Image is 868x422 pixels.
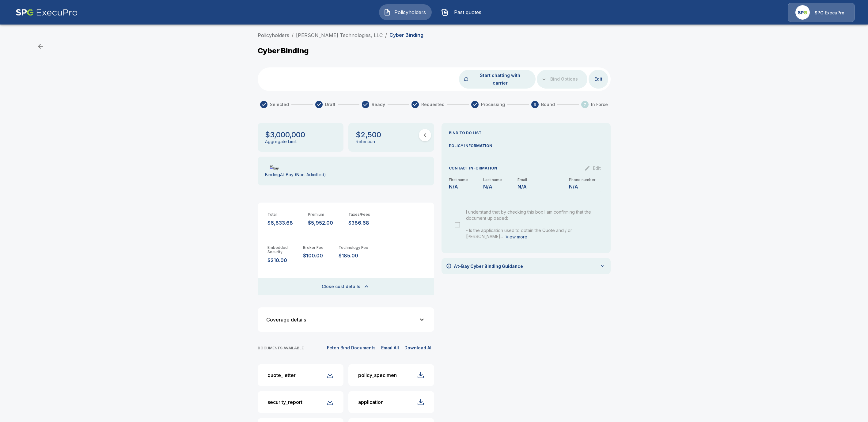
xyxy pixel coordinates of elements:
p: Cyber Binding [389,32,423,38]
span: Policyholders [393,9,427,16]
img: AA Logo [16,3,78,22]
button: Fetch Bind Documents [325,344,377,352]
p: $3,000,000 [265,130,305,139]
p: $2,500 [356,130,381,139]
div: security_report [267,399,302,405]
button: Past quotes IconPast quotes [437,4,489,20]
span: I understand that by checking this box I am confirming that the document uploaded: - Is the appli... [466,209,591,239]
div: policy_specimen [358,372,397,378]
div: quote_letter [267,372,296,378]
span: Requested [421,101,445,108]
img: Past quotes Icon [441,9,449,16]
button: Email All [380,344,400,352]
div: Coverage details [266,317,418,322]
img: Policyholders Icon [384,9,391,16]
p: Last name [483,178,517,182]
span: In Force [591,101,608,108]
img: Carrier Logo [265,165,284,171]
img: Agency Icon [795,5,810,20]
p: Phone number [569,178,603,182]
div: application [358,399,384,405]
p: POLICY INFORMATION [449,143,603,149]
button: View more [506,233,527,241]
p: Retention [356,139,375,144]
button: security_report [258,391,343,413]
button: Start chatting with carrier [470,70,530,89]
p: At-Bay Cyber Binding Guidance [454,263,523,269]
button: policy_specimen [348,364,434,386]
p: Cyber Binding [258,46,309,55]
button: Close cost details [258,278,434,295]
p: N/A [483,184,517,189]
p: Aggregate Limit [265,139,297,144]
span: Processing [481,101,505,108]
text: 7 [584,102,586,107]
p: Email [517,178,569,182]
a: Agency IconSPG ExecuPro [788,3,855,22]
span: Selected [270,101,289,108]
button: Edit [589,74,608,85]
p: Total [267,212,303,217]
p: $210.00 [267,257,303,263]
p: Taxes/Fees [348,212,384,217]
li: / [292,32,294,39]
button: Download All [403,344,434,352]
button: Coverage details [261,311,430,328]
p: DOCUMENTS AVAILABLE [258,346,304,351]
p: First name [449,178,483,182]
span: Bound [541,101,555,108]
span: Past quotes [451,9,485,16]
p: CONTACT INFORMATION [449,165,497,171]
p: SPG ExecuPro [815,10,844,16]
a: Policyholders [258,32,289,38]
a: [PERSON_NAME] Technologies, LLC [296,32,383,38]
button: application [348,391,434,413]
p: $6,833.68 [267,220,303,226]
li: / [385,32,387,39]
p: BIND TO DO LIST [449,130,603,136]
p: N/A [517,184,564,189]
p: $100.00 [303,253,339,259]
p: $5,952.00 [308,220,343,226]
p: $386.68 [348,220,384,226]
p: Embedded Security [267,245,303,254]
text: 6 [534,102,536,107]
p: N/A [569,184,603,189]
p: N/A [449,184,483,189]
p: Binding At-Bay (Non-Admitted) [265,172,326,177]
p: Premium [308,212,343,217]
p: Technology Fee [339,245,374,250]
button: Policyholders IconPolicyholders [379,4,432,20]
button: quote_letter [258,364,343,386]
p: $185.00 [339,253,374,259]
span: Ready [372,101,385,108]
nav: breadcrumb [258,32,423,39]
p: Broker Fee [303,245,339,250]
span: Draft [325,101,335,108]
